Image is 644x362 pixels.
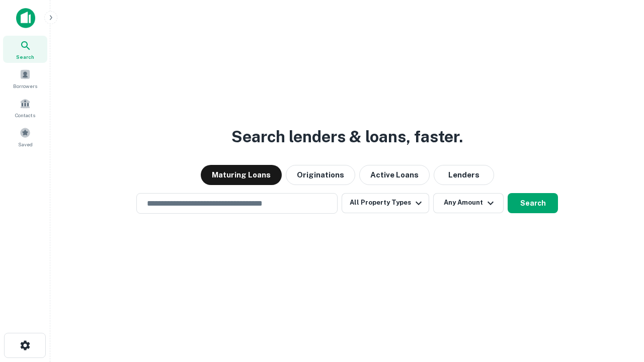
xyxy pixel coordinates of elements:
[18,140,33,148] span: Saved
[434,165,494,185] button: Lenders
[3,36,47,63] a: Search
[3,94,47,121] a: Contacts
[359,165,430,185] button: Active Loans
[201,165,282,185] button: Maturing Loans
[3,123,47,150] a: Saved
[594,282,644,330] iframe: Chat Widget
[3,65,47,92] a: Borrowers
[342,193,429,213] button: All Property Types
[13,82,37,90] span: Borrowers
[231,125,463,149] h3: Search lenders & loans, faster.
[15,111,35,119] span: Contacts
[16,8,35,28] img: capitalize-icon.png
[433,193,504,213] button: Any Amount
[508,193,558,213] button: Search
[16,53,34,61] span: Search
[286,165,355,185] button: Originations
